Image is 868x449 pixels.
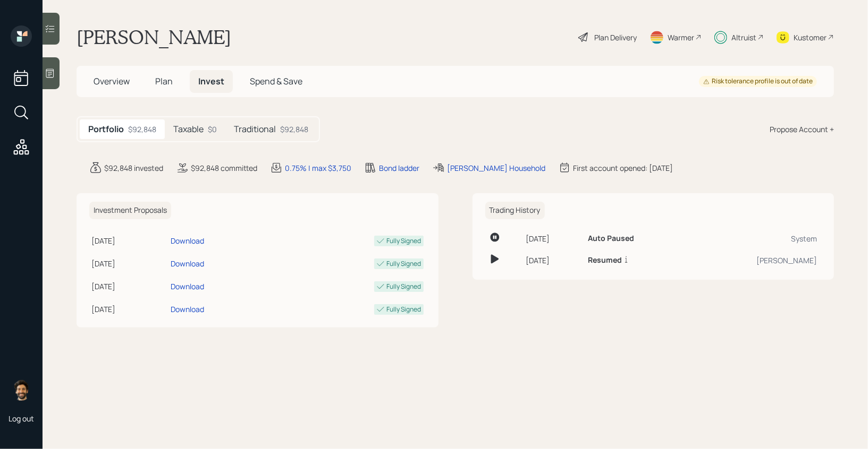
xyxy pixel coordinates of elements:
[191,162,257,174] div: $92,848 committed
[387,236,422,246] div: Fully Signed
[588,234,634,243] h6: Auto Paused
[731,32,756,43] div: Altruist
[173,124,204,134] h5: Taxable
[128,124,156,135] div: $92,848
[573,162,673,174] div: First account opened: [DATE]
[9,413,34,424] div: Log out
[208,124,217,135] div: $0
[485,202,545,219] h6: Trading History
[594,32,637,43] div: Plan Delivery
[91,258,166,269] div: [DATE]
[91,235,166,246] div: [DATE]
[171,304,204,315] div: Download
[89,202,171,219] h6: Investment Proposals
[104,162,163,174] div: $92,848 invested
[770,124,834,135] div: Propose Account +
[88,124,124,134] h5: Portfolio
[280,124,308,135] div: $92,848
[379,162,419,174] div: Bond ladder
[387,305,422,314] div: Fully Signed
[794,32,827,43] div: Kustomer
[693,233,817,244] div: System
[250,75,302,87] span: Spend & Save
[91,304,166,315] div: [DATE]
[94,75,130,87] span: Overview
[703,77,813,86] div: Risk tolerance profile is out of date
[387,282,422,291] div: Fully Signed
[234,124,276,134] h5: Traditional
[285,162,351,174] div: 0.75% | max $3,750
[91,281,166,292] div: [DATE]
[198,75,224,87] span: Invest
[387,259,422,269] div: Fully Signed
[171,235,204,246] div: Download
[155,75,173,87] span: Plan
[526,255,580,266] div: [DATE]
[588,256,622,265] h6: Resumed
[171,258,204,269] div: Download
[693,255,817,266] div: [PERSON_NAME]
[526,233,580,244] div: [DATE]
[11,379,32,401] img: eric-schwartz-headshot.png
[171,281,204,292] div: Download
[77,25,231,49] h1: [PERSON_NAME]
[668,32,694,43] div: Warmer
[447,162,545,174] div: [PERSON_NAME] Household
